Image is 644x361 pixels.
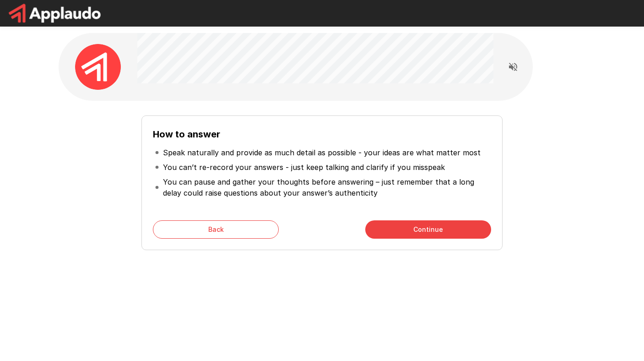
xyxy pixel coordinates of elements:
[153,129,220,140] b: How to answer
[365,220,491,239] button: Continue
[163,162,445,173] p: You can’t re-record your answers - just keep talking and clarify if you misspeak
[163,147,481,158] p: Speak naturally and provide as much detail as possible - your ideas are what matter most
[75,44,121,90] img: applaudo_avatar.png
[153,220,279,239] button: Back
[504,58,522,76] button: Read questions aloud
[163,176,489,198] p: You can pause and gather your thoughts before answering – just remember that a long delay could r...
